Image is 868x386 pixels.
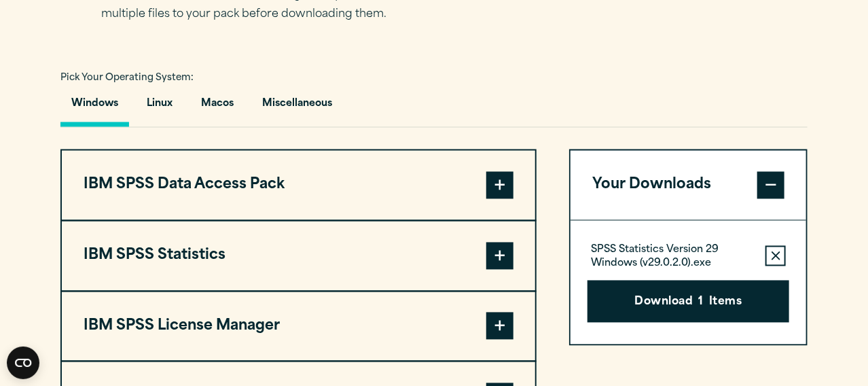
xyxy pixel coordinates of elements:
[571,151,806,220] button: Your Downloads
[62,151,535,220] button: IBM SPSS Data Access Pack
[699,294,704,312] span: 1
[7,347,39,379] button: Open CMP widget
[571,220,806,345] div: Your Downloads
[587,281,789,323] button: Download1Items
[62,222,535,291] button: IBM SPSS Statistics
[190,88,245,127] button: Macos
[251,88,343,127] button: Miscellaneous
[136,88,183,127] button: Linux
[60,88,129,127] button: Windows
[591,244,755,271] p: SPSS Statistics Version 29 Windows (v29.0.2.0).exe
[60,73,194,82] span: Pick Your Operating System:
[62,292,535,362] button: IBM SPSS License Manager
